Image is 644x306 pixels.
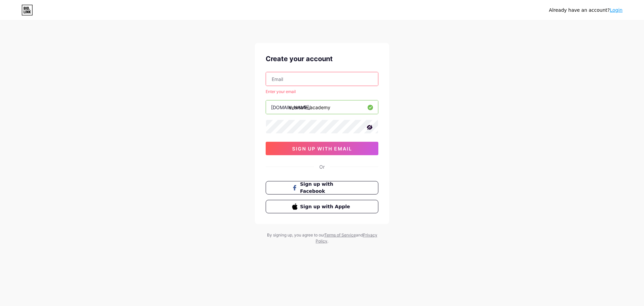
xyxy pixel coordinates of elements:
a: Terms of Service [324,232,356,237]
span: sign up with email [292,146,352,151]
div: By signing up, you agree to our and . [265,232,379,244]
div: [DOMAIN_NAME]/ [271,104,311,111]
div: Enter your email [266,89,378,95]
span: Sign up with Facebook [300,181,352,195]
input: username [266,100,378,114]
a: Login [610,7,623,13]
button: sign up with email [266,142,378,155]
input: Email [266,72,378,86]
button: Sign up with Facebook [266,181,378,194]
div: Or [319,163,325,170]
span: Sign up with Apple [300,203,352,210]
div: Already have an account? [549,7,623,14]
button: Sign up with Apple [266,200,378,213]
div: Create your account [266,54,378,64]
